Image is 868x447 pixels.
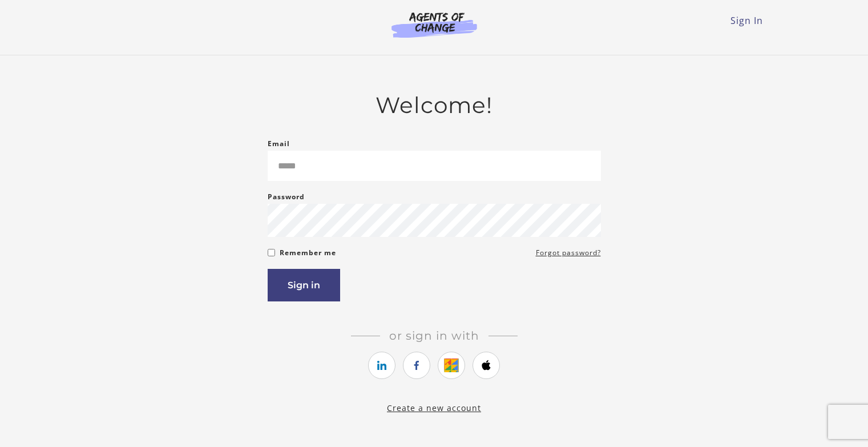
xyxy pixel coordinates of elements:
[438,352,465,379] a: https://courses.thinkific.com/users/auth/google?ss%5Breferral%5D=&ss%5Buser_return_to%5D=&ss%5Bvi...
[368,352,395,379] a: https://courses.thinkific.com/users/auth/linkedin?ss%5Breferral%5D=&ss%5Buser_return_to%5D=&ss%5B...
[473,352,500,379] a: https://courses.thinkific.com/users/auth/apple?ss%5Breferral%5D=&ss%5Buser_return_to%5D=&ss%5Bvis...
[268,269,340,301] button: Sign in
[380,329,488,343] span: Or sign in with
[268,92,601,119] h2: Welcome!
[268,190,305,204] label: Password
[387,402,481,413] a: Create a new account
[380,11,489,38] img: Agents of Change Logo
[730,14,763,27] a: Sign In
[280,246,336,260] label: Remember me
[268,137,290,151] label: Email
[536,246,601,260] a: Forgot password?
[403,352,430,379] a: https://courses.thinkific.com/users/auth/facebook?ss%5Breferral%5D=&ss%5Buser_return_to%5D=&ss%5B...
